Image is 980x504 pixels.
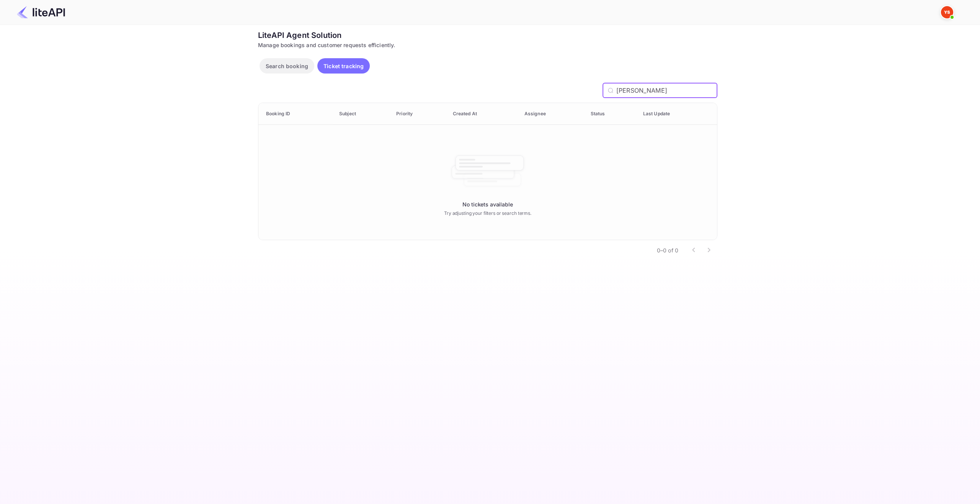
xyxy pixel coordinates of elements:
[266,62,308,70] p: Search booking
[462,200,513,208] p: No tickets available
[449,148,526,194] img: No booking found
[333,103,390,125] th: Subject
[447,103,518,125] th: Created At
[518,103,585,125] th: Assignee
[323,62,364,70] p: Ticket tracking
[941,6,953,18] img: Yandex Support
[616,83,717,98] input: Search by Booking ID
[17,6,65,18] img: LiteAPI Logo
[657,246,678,254] p: 0–0 of 0
[258,41,717,49] div: Manage bookings and customer requests efficiently.
[390,103,446,125] th: Priority
[585,103,637,125] th: Status
[444,210,531,217] p: Try adjusting your filters or search terms.
[637,103,717,125] th: Last Update
[258,103,333,125] th: Booking ID
[258,29,717,41] div: LiteAPI Agent Solution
